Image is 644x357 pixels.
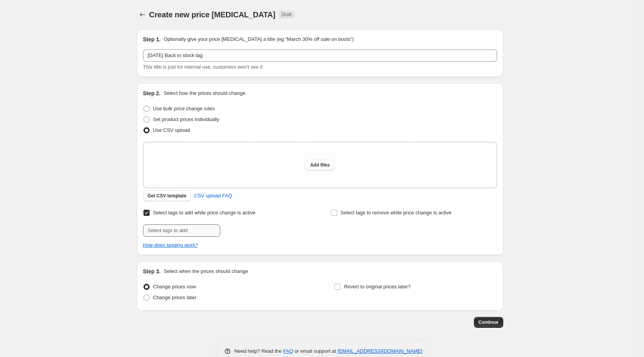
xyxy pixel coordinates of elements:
span: Use CSV upload [153,127,190,133]
span: Set product prices individually [153,116,219,122]
a: [EMAIL_ADDRESS][DOMAIN_NAME] [337,348,422,354]
a: CSV upload FAQ [189,190,237,202]
button: Get CSV template [143,190,191,201]
span: Select tags to remove while price change is active [341,210,452,216]
p: Optionally give your price [MEDICAL_DATA] a title (eg "March 30% off sale on boots") [164,35,354,43]
p: Select when the prices should change [164,268,248,275]
button: Continue [474,317,503,328]
span: Use bulk price change rules [153,106,215,111]
span: Change prices later [153,295,197,300]
span: Create new price [MEDICAL_DATA] [149,10,276,19]
span: Select tags to add while price change is active [153,210,256,216]
h2: Step 1. [143,35,161,43]
span: Draft [282,12,292,18]
span: Need help? Read the [234,348,283,354]
span: CSV upload FAQ [194,192,232,200]
button: Add files [305,160,334,170]
span: This title is just for internal use, customers won't see it [143,64,263,70]
input: Select tags to add [143,224,220,237]
a: FAQ [283,348,293,354]
span: Revert to original prices later? [344,284,411,290]
h2: Step 2. [143,89,161,97]
span: Get CSV template [148,193,187,199]
span: Add files [310,162,330,168]
a: How does tagging work? [143,242,198,248]
p: Select how the prices should change [164,89,245,97]
span: or email support at [293,348,337,354]
button: Price change jobs [137,9,148,20]
input: 30% off holiday sale [143,49,497,62]
span: Change prices now [153,284,196,290]
span: Continue [479,319,499,325]
h2: Step 3. [143,268,161,275]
